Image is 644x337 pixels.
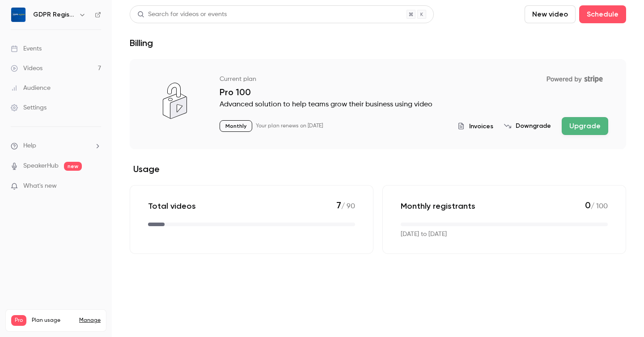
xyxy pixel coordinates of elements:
p: [DATE] to [DATE] [401,230,447,239]
section: billing [130,59,626,254]
p: / 100 [585,200,608,212]
div: Audience [11,84,51,93]
div: Events [11,44,42,53]
li: help-dropdown-opener [11,141,101,151]
button: Upgrade [562,117,608,135]
p: Current plan [220,75,256,84]
span: Invoices [469,122,493,131]
p: Monthly registrants [401,201,475,211]
button: Invoices [458,122,493,131]
div: Videos [11,64,42,73]
h2: Usage [130,164,626,174]
h6: GDPR Register [33,10,75,19]
p: Pro 100 [220,87,608,97]
img: GDPR Register [11,8,25,22]
span: new [64,162,82,171]
span: Plan usage [32,317,74,324]
div: Search for videos or events [137,10,227,19]
h1: Billing [130,38,153,48]
p: Your plan renews on [DATE] [256,122,323,130]
button: Downgrade [504,122,551,131]
span: What's new [23,181,57,191]
span: Help [23,141,36,151]
p: / 90 [336,200,355,212]
p: Monthly [220,120,252,132]
div: Settings [11,103,47,112]
button: New video [525,5,576,23]
p: Advanced solution to help teams grow their business using video [220,99,608,110]
iframe: Noticeable Trigger [90,182,101,190]
span: 0 [585,200,591,211]
button: Schedule [579,5,626,23]
a: Manage [79,317,101,324]
a: SpeakerHub [23,161,59,171]
span: Pro [11,315,26,326]
span: 7 [336,200,341,211]
p: Total videos [148,201,196,211]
